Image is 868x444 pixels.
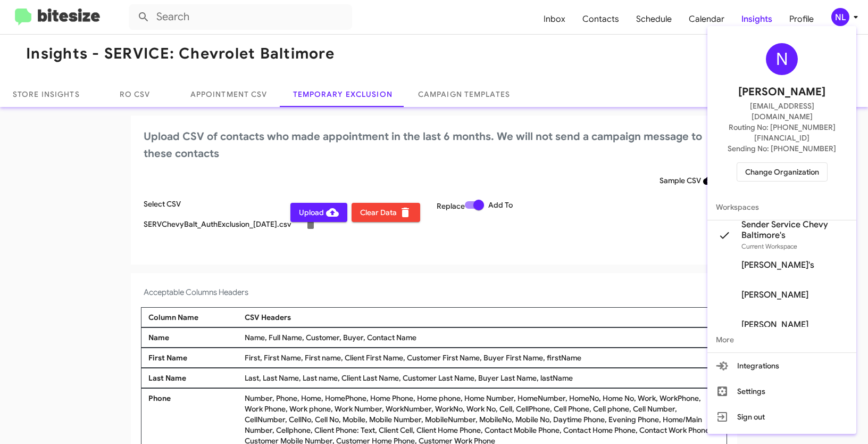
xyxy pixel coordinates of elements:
button: Sign out [707,404,856,430]
span: Sending No: [PHONE_NUMBER] [728,143,836,154]
span: [EMAIL_ADDRESS][DOMAIN_NAME] [720,101,844,122]
span: [PERSON_NAME] [738,84,825,101]
button: Integrations [707,353,856,379]
span: Current Workspace [741,242,797,250]
span: Workspaces [707,194,856,220]
span: More [707,327,856,352]
span: Change Organization [745,163,819,181]
span: Routing No: [PHONE_NUMBER][FINANCIAL_ID] [720,122,844,143]
span: [PERSON_NAME] [741,290,808,300]
span: Sender Service Chevy Baltimore's [741,219,848,241]
div: N [766,43,798,75]
span: [PERSON_NAME]'s [741,260,814,270]
button: Change Organization [737,162,828,182]
button: Settings [707,379,856,404]
span: [PERSON_NAME] [741,319,808,330]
